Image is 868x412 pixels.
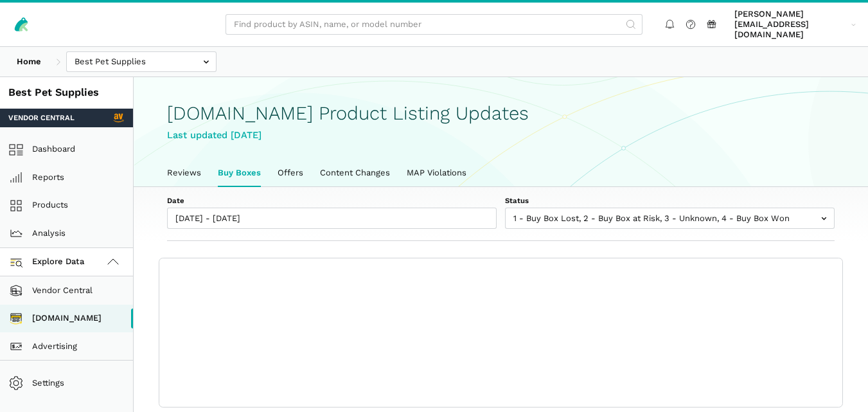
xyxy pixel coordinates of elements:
[167,128,835,143] div: Last updated [DATE]
[398,159,475,186] a: MAP Violations
[167,103,835,124] h1: [DOMAIN_NAME] Product Listing Updates
[167,195,497,206] label: Date
[269,159,312,186] a: Offers
[731,7,860,42] a: [PERSON_NAME][EMAIL_ADDRESS][DOMAIN_NAME]
[734,9,847,40] span: [PERSON_NAME][EMAIL_ADDRESS][DOMAIN_NAME]
[505,195,835,206] label: Status
[312,159,398,186] a: Content Changes
[8,112,75,123] span: Vendor Central
[66,51,217,73] input: Best Pet Supplies
[209,159,269,186] a: Buy Boxes
[159,159,209,186] a: Reviews
[13,255,85,270] span: Explore Data
[8,51,49,73] a: Home
[226,14,642,35] input: Find product by ASIN, name, or model number
[505,208,835,229] input: 1 - Buy Box Lost, 2 - Buy Box at Risk, 3 - Unknown, 4 - Buy Box Won
[8,85,125,100] div: Best Pet Supplies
